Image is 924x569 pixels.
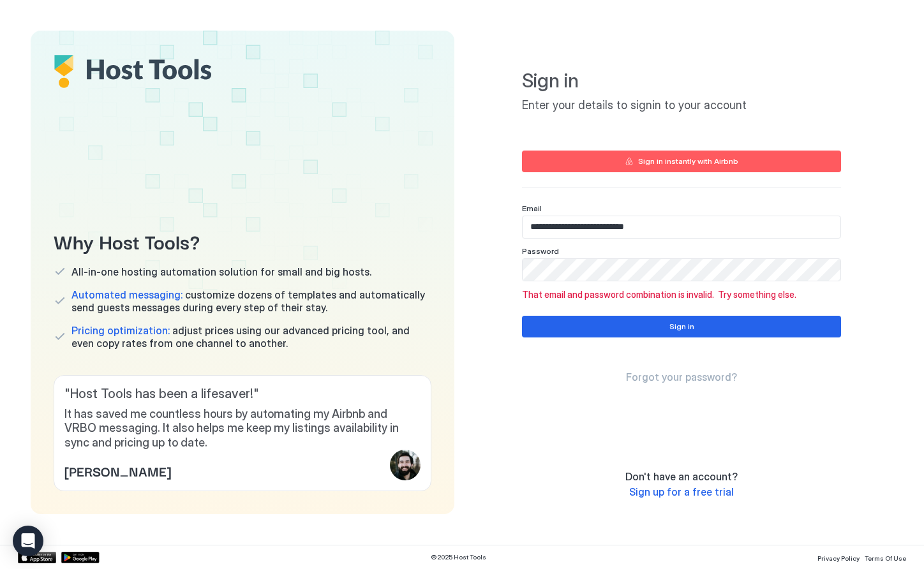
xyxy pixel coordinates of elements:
span: Don't have an account? [625,470,738,483]
span: © 2025 Host Tools [431,553,486,561]
span: All-in-one hosting automation solution for small and big hosts. [71,265,371,278]
button: Sign in [522,316,841,337]
span: It has saved me countless hours by automating my Airbnb and VRBO messaging. It also helps me keep... [64,407,421,450]
div: Sign in instantly with Airbnb [638,156,738,167]
span: Enter your details to signin to your account [522,98,841,113]
div: Open Intercom Messenger [13,526,43,556]
span: " Host Tools has been a lifesaver! " [64,386,421,402]
span: That email and password combination is invalid. Try something else. [522,289,841,300]
span: Sign in [522,69,841,93]
div: Sign in [669,321,694,332]
span: adjust prices using our advanced pricing tool, and even copy rates from one channel to another. [71,324,431,350]
a: App Store [18,552,56,563]
span: customize dozens of templates and automatically send guests messages during every step of their s... [71,288,431,314]
span: Forgot your password? [626,371,737,383]
span: Password [522,246,559,256]
div: profile [390,450,421,480]
span: Terms Of Use [865,554,906,562]
span: Email [522,203,542,213]
span: Pricing optimization: [71,324,170,337]
span: Privacy Policy [817,554,860,562]
input: Input Field [523,259,840,281]
span: Automated messaging: [71,288,183,301]
span: Why Host Tools? [54,226,431,255]
input: Input Field [523,216,840,238]
a: Google Play Store [61,552,100,563]
a: Privacy Policy [817,551,860,564]
button: Sign in instantly with Airbnb [522,151,841,172]
a: Sign up for a free trial [629,485,734,499]
span: Sign up for a free trial [629,485,734,498]
span: [PERSON_NAME] [64,461,171,480]
a: Forgot your password? [626,371,737,384]
a: Terms Of Use [865,551,906,564]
